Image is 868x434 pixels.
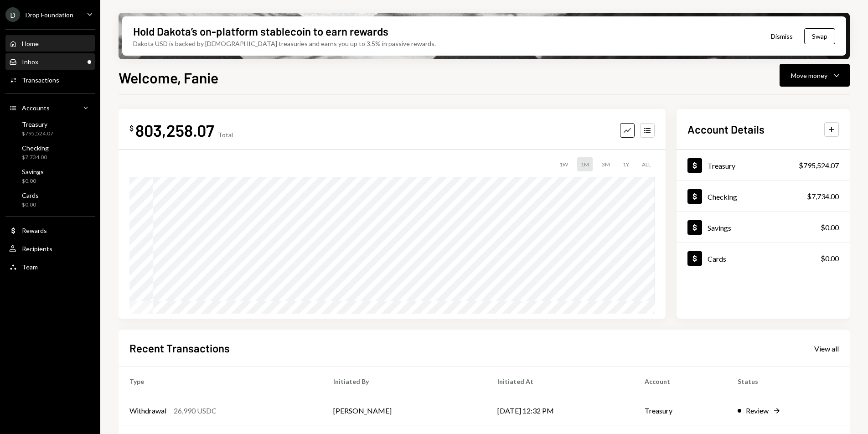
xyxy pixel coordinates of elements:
div: Home [22,40,39,47]
div: $0.00 [821,253,839,264]
a: Home [5,35,95,52]
a: Treasury$795,524.07 [5,118,95,139]
div: $795,524.07 [799,160,839,171]
a: Checking$7,734.00 [5,141,95,163]
div: $0.00 [821,222,839,233]
div: Team [22,263,38,271]
div: Savings [708,223,731,232]
h2: Account Details [687,122,765,137]
a: View all [814,343,839,353]
div: Withdrawal [129,405,166,416]
div: Move money [791,71,827,80]
div: Checking [22,144,49,152]
div: $795,524.07 [22,130,53,138]
div: Inbox [22,58,38,66]
div: Savings [22,168,44,176]
h1: Welcome, Fanie [119,68,218,87]
a: Accounts [5,99,95,116]
div: 1M [577,157,593,171]
div: Dakota USD is backed by [DEMOGRAPHIC_DATA] treasuries and earns you up to 3.5% in passive rewards. [133,39,436,48]
button: Swap [804,28,835,44]
a: Checking$7,734.00 [677,181,850,212]
th: Type [119,367,322,396]
h2: Recent Transactions [129,341,230,356]
div: Treasury [22,120,53,128]
a: Cards$0.00 [677,243,850,274]
div: ALL [638,157,655,171]
div: D [5,7,20,22]
div: 803,258.07 [135,120,214,140]
div: Total [218,131,233,139]
a: Recipients [5,240,95,257]
div: $ [129,124,134,133]
div: Hold Dakota’s on-platform stablecoin to earn rewards [133,24,388,39]
div: 26,990 USDC [174,405,217,416]
a: Treasury$795,524.07 [677,150,850,181]
td: [PERSON_NAME] [322,396,486,425]
div: $0.00 [22,201,39,209]
button: Dismiss [759,26,804,47]
a: Savings$0.00 [5,165,95,187]
div: Review [746,405,769,416]
div: Rewards [22,227,47,234]
div: Accounts [22,104,50,112]
div: Drop Foundation [26,11,73,19]
button: Move money [780,64,850,87]
div: $7,734.00 [807,191,839,202]
div: 1W [556,157,572,171]
th: Status [727,367,850,396]
div: 3M [598,157,614,171]
div: Recipients [22,245,52,253]
div: Treasury [708,161,735,170]
div: Cards [22,191,39,199]
div: Cards [708,254,726,263]
div: View all [814,344,839,353]
div: $7,734.00 [22,154,49,161]
a: Cards$0.00 [5,189,95,211]
th: Initiated At [486,367,634,396]
div: Transactions [22,76,59,84]
a: Savings$0.00 [677,212,850,243]
th: Initiated By [322,367,486,396]
td: [DATE] 12:32 PM [486,396,634,425]
a: Inbox [5,53,95,70]
td: Treasury [634,396,727,425]
div: Checking [708,192,737,201]
div: $0.00 [22,177,44,185]
a: Transactions [5,72,95,88]
a: Team [5,258,95,275]
a: Rewards [5,222,95,238]
th: Account [634,367,727,396]
div: 1Y [619,157,633,171]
